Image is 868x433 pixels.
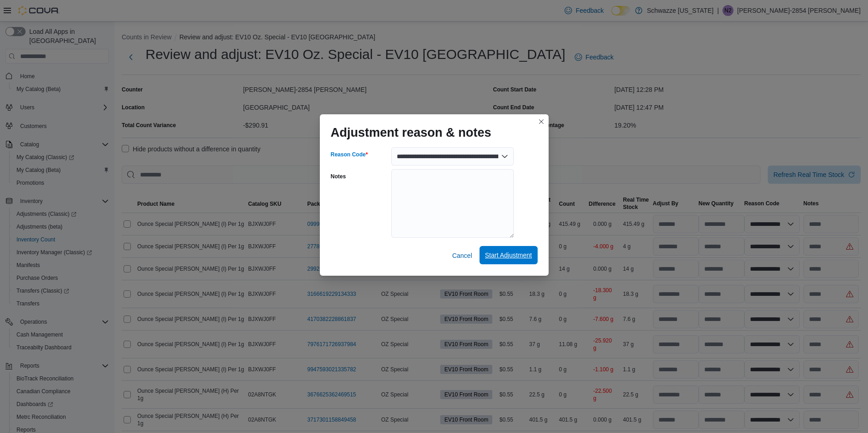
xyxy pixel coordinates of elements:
label: Reason Code [331,151,368,158]
button: Closes this modal window [536,116,547,127]
button: Cancel [448,246,476,265]
h1: Adjustment reason & notes [331,125,491,140]
label: Notes [331,173,346,180]
span: Cancel [452,251,472,260]
button: Start Adjustment [480,246,538,264]
span: Start Adjustment [485,251,532,260]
